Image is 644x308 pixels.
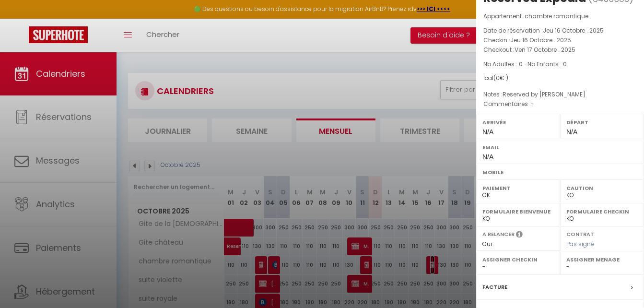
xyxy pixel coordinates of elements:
div: Ical [483,74,637,83]
label: Formulaire Checkin [566,207,638,216]
label: Assigner Menage [566,255,638,264]
i: Sélectionner OUI si vous souhaiter envoyer les séquences de messages post-checkout [516,230,523,241]
label: Facture [482,282,507,292]
span: Nb Adultes : 0 - [483,60,567,68]
p: Date de réservation : [483,26,637,36]
span: - [531,100,534,108]
label: Caution [566,183,638,193]
span: Reserved by [PERSON_NAME] [503,90,585,98]
span: N/A [566,128,577,136]
p: Checkout : [483,45,637,55]
span: N/A [482,153,493,161]
p: Appartement : [483,12,637,21]
span: 0 [496,74,500,82]
span: N/A [482,128,493,136]
p: Notes : [483,90,637,99]
span: Ven 17 Octobre . 2025 [515,46,575,54]
label: Départ [566,118,638,127]
span: chambre romantique [525,12,588,20]
label: Paiement [482,183,554,193]
label: Assigner Checkin [482,255,554,264]
label: Email [482,142,638,152]
span: Jeu 16 Octobre . 2025 [510,36,571,44]
label: Contrat [566,230,594,237]
p: Commentaires : [483,99,637,109]
label: A relancer [482,230,515,238]
span: ( € ) [493,74,508,82]
p: Checkin : [483,36,637,45]
label: Formulaire Bienvenue [482,207,554,216]
label: Arrivée [482,118,554,127]
label: Mobile [482,167,638,177]
span: Jeu 16 Octobre . 2025 [543,26,604,35]
span: Nb Enfants : 0 [527,60,567,68]
span: Pas signé [566,240,594,248]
